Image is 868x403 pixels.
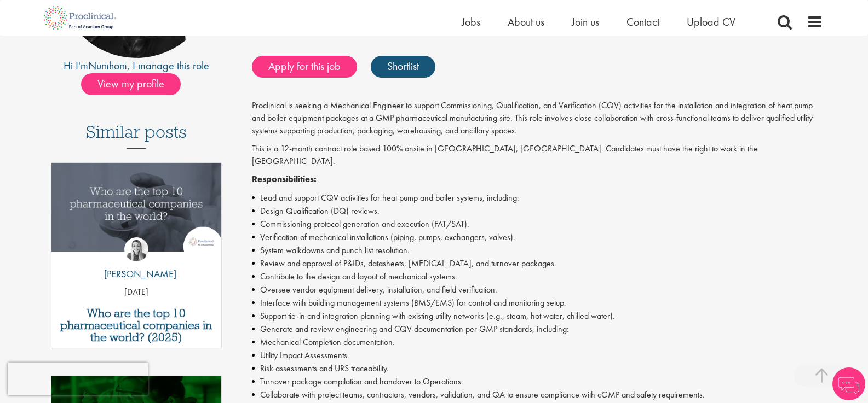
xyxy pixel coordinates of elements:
[252,218,823,231] li: Commissioning protocol generation and execution (FAT/SAT).
[252,349,823,362] li: Utility Impact Assessments.
[252,283,823,296] li: Oversee vendor equipment delivery, installation, and field verification.
[45,58,228,74] div: Hi I'm , I manage this role
[252,375,823,388] li: Turnover package compilation and handover to Operations.
[508,15,544,29] a: About us
[57,307,216,343] a: Who are the top 10 pharmaceutical companies in the world? (2025)
[252,296,823,309] li: Interface with building management systems (BMS/EMS) for control and monitoring setup.
[252,257,823,270] li: Review and approval of P&IDs, datasheets, [MEDICAL_DATA], and turnover packages.
[252,336,823,349] li: Mechanical Completion documentation.
[96,237,176,287] a: Hannah Burke [PERSON_NAME]
[51,286,222,299] p: [DATE]
[51,163,222,251] img: Top 10 pharmaceutical companies in the world 2025
[86,122,187,149] h3: Similar posts
[252,205,823,218] li: Design Qualification (DQ) reviews.
[8,363,148,395] iframe: reCAPTCHA
[96,267,176,281] p: [PERSON_NAME]
[252,56,357,78] a: Apply for this job
[252,191,823,205] li: Lead and support CQV activities for heat pump and boiler systems, including:
[252,100,823,137] p: Proclinical is seeking a Mechanical Engineer to support Commissioning, Qualification, and Verific...
[252,231,823,244] li: Verification of mechanical installations (piping, pumps, exchangers, valves).
[81,75,192,90] a: View my profile
[371,56,435,78] a: Shortlist
[572,15,599,29] a: Join us
[252,362,823,375] li: Risk assessments and URS traceability.
[51,163,222,260] a: Link to a post
[252,244,823,257] li: System walkdowns and punch list resolution.
[252,388,823,401] li: Collaborate with project teams, contractors, vendors, validation, and QA to ensure compliance wit...
[462,15,480,29] a: Jobs
[252,270,823,283] li: Contribute to the design and layout of mechanical systems.
[81,73,181,95] span: View my profile
[88,59,127,73] a: Numhom
[124,237,148,261] img: Hannah Burke
[252,173,317,185] strong: Responsibilities:
[626,15,659,29] a: Contact
[832,367,865,400] img: Chatbot
[252,323,823,336] li: Generate and review engineering and CQV documentation per GMP standards, including:
[252,143,823,168] p: This is a 12-month contract role based 100% onsite in [GEOGRAPHIC_DATA], [GEOGRAPHIC_DATA]. Candi...
[687,15,735,29] a: Upload CV
[252,309,823,323] li: Support tie-in and integration planning with existing utility networks (e.g., steam, hot water, c...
